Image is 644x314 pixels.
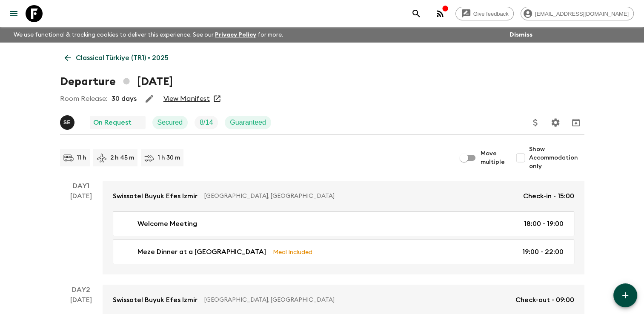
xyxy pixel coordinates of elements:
[60,49,173,66] a: Classical Türkiye (TR1) • 2025
[110,154,134,162] p: 2 h 45 m
[103,181,584,211] a: Swissotel Buyuk Efes Izmir[GEOGRAPHIC_DATA], [GEOGRAPHIC_DATA]Check-in - 15:00
[567,114,584,131] button: Archive (Completed, Cancelled or Unsynced Departures only)
[112,94,137,104] p: 30 days
[60,115,76,130] button: SE
[524,219,564,229] p: 18:00 - 19:00
[113,211,574,236] a: Welcome Meeting18:00 - 19:00
[10,27,286,43] p: We use functional & tracking cookies to deliver this experience. See our for more.
[507,29,535,41] button: Dismiss
[163,94,210,103] a: View Manifest
[60,181,103,191] p: Day 1
[158,154,180,162] p: 1 h 30 m
[204,192,516,200] p: [GEOGRAPHIC_DATA], [GEOGRAPHIC_DATA]
[70,191,92,274] div: [DATE]
[515,295,574,305] p: Check-out - 09:00
[5,5,22,22] button: menu
[93,117,132,128] p: On Request
[230,117,266,128] p: Guaranteed
[530,11,633,17] span: [EMAIL_ADDRESS][DOMAIN_NAME]
[113,240,574,264] a: Meze Dinner at a [GEOGRAPHIC_DATA]Meal Included19:00 - 22:00
[113,191,197,201] p: Swissotel Buyuk Efes Izmir
[195,116,218,129] div: Trip Fill
[60,73,173,90] h1: Departure [DATE]
[77,154,86,162] p: 11 h
[215,32,256,38] a: Privacy Policy
[60,118,76,125] span: Süleyman Erköse
[60,285,103,295] p: Day 2
[137,219,197,229] p: Welcome Meeting
[204,296,509,304] p: [GEOGRAPHIC_DATA], [GEOGRAPHIC_DATA]
[113,295,197,305] p: Swissotel Buyuk Efes Izmir
[60,94,107,104] p: Room Release:
[481,149,505,166] span: Move multiple
[529,145,584,171] span: Show Accommodation only
[523,191,574,201] p: Check-in - 15:00
[469,11,513,17] span: Give feedback
[408,5,425,22] button: search adventures
[547,114,564,131] button: Settings
[152,116,188,129] div: Secured
[521,7,634,20] div: [EMAIL_ADDRESS][DOMAIN_NAME]
[76,53,169,63] p: Classical Türkiye (TR1) • 2025
[455,7,514,20] a: Give feedback
[200,117,213,128] p: 8 / 14
[63,119,71,126] p: S E
[157,117,183,128] p: Secured
[273,247,312,257] p: Meal Included
[137,247,266,257] p: Meze Dinner at a [GEOGRAPHIC_DATA]
[527,114,544,131] button: Update Price, Early Bird Discount and Costs
[522,247,564,257] p: 19:00 - 22:00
